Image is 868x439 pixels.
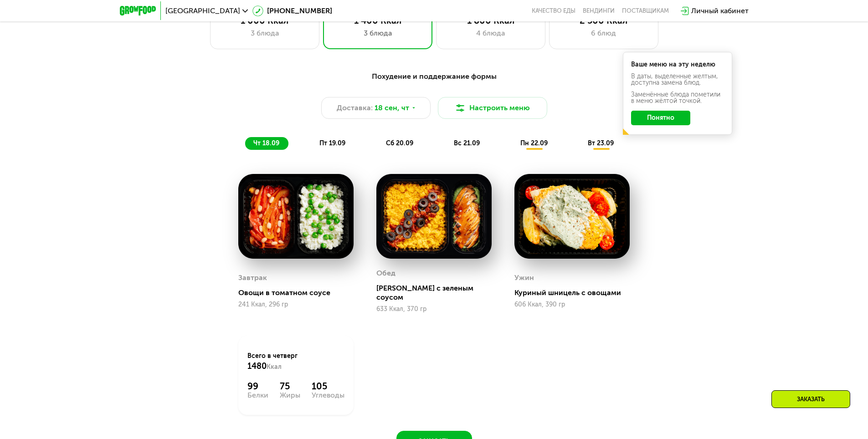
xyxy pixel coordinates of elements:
div: Ужин [514,271,534,285]
span: 1480 [247,361,267,371]
div: поставщикам [622,7,669,15]
div: 3 блюда [333,28,423,39]
div: 4 блюда [446,28,536,39]
div: 3 блюда [220,28,310,39]
a: Качество еды [532,7,575,15]
div: Углеводы [312,392,344,399]
span: пн 22.09 [520,139,548,147]
a: Вендинги [583,7,615,15]
a: [PHONE_NUMBER] [252,5,332,16]
div: 99 [247,381,268,392]
div: Похудение и поддержание формы [164,71,704,82]
div: Жиры [280,392,300,399]
span: 18 сен, чт [375,102,409,113]
div: Личный кабинет [691,5,749,16]
div: В даты, выделенные желтым, доступна замена блюд. [631,73,724,86]
div: 241 Ккал, 296 гр [238,301,354,308]
div: 633 Ккал, 370 гр [376,306,492,313]
div: 606 Ккал, 390 гр [514,301,630,308]
div: Заказать [771,390,850,408]
span: Доставка: [337,102,373,113]
span: сб 20.09 [386,139,413,147]
div: [PERSON_NAME] с зеленым соусом [376,284,499,302]
span: чт 18.09 [253,139,279,147]
span: вс 21.09 [454,139,480,147]
div: Куриный шницель с овощами [514,288,637,297]
div: Ваше меню на эту неделю [631,61,724,68]
span: [GEOGRAPHIC_DATA] [165,7,240,15]
div: 105 [312,381,344,392]
div: 6 блюд [559,28,649,39]
div: Овощи в томатном соусе [238,288,361,297]
button: Понятно [631,111,690,125]
div: 75 [280,381,300,392]
div: Завтрак [238,271,267,285]
span: Ккал [267,363,282,371]
span: пт 19.09 [319,139,345,147]
button: Настроить меню [438,97,547,119]
div: Обед [376,266,395,280]
div: Заменённые блюда пометили в меню жёлтой точкой. [631,92,724,104]
span: вт 23.09 [588,139,614,147]
div: Всего в четверг [247,352,344,372]
div: Белки [247,392,268,399]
